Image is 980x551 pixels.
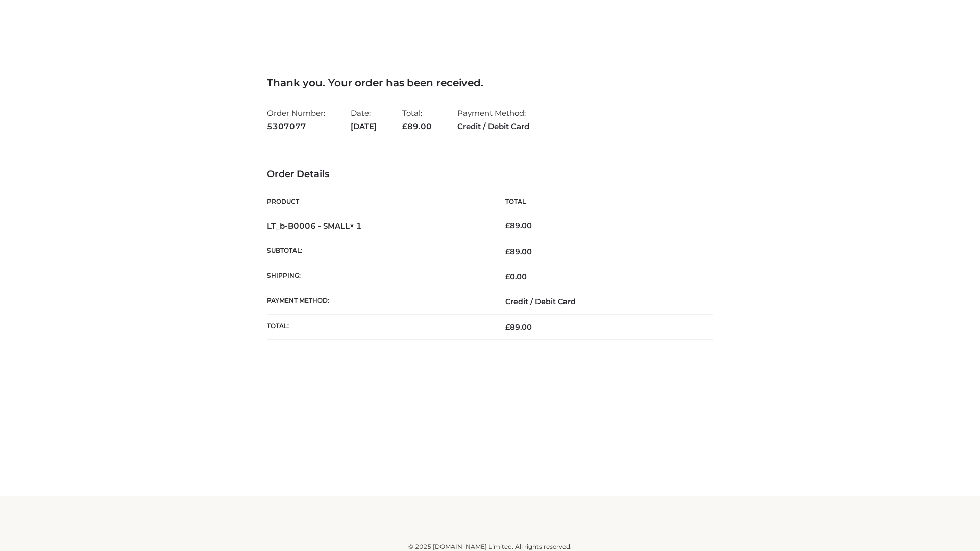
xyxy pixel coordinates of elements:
th: Subtotal: [267,239,490,264]
span: 89.00 [505,322,532,332]
li: Order Number: [267,104,325,135]
th: Shipping: [267,264,490,289]
td: Credit / Debit Card [490,289,713,314]
bdi: 89.00 [505,221,532,230]
span: 89.00 [402,121,432,131]
strong: Credit / Debit Card [457,120,529,133]
span: £ [402,121,407,131]
th: Total: [267,314,490,339]
strong: 5307077 [267,120,325,133]
li: Date: [351,104,377,135]
span: £ [505,272,510,281]
li: Payment Method: [457,104,529,135]
span: £ [505,247,510,256]
span: £ [505,221,510,230]
span: £ [505,322,510,332]
li: Total: [402,104,432,135]
strong: × 1 [350,221,362,231]
th: Payment method: [267,289,490,314]
th: Product [267,190,490,213]
strong: LT_b-B0006 - SMALL [267,221,362,231]
h3: Order Details [267,169,713,180]
bdi: 0.00 [505,272,527,281]
strong: [DATE] [351,120,377,133]
th: Total [490,190,713,213]
span: 89.00 [505,247,532,256]
h3: Thank you. Your order has been received. [267,77,713,89]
